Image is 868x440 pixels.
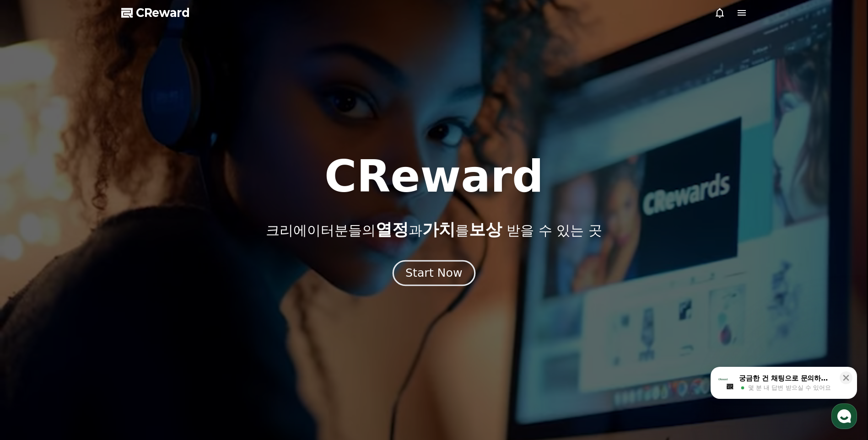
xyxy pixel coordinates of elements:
span: 설정 [141,304,152,311]
span: 홈 [29,304,34,311]
a: 홈 [3,290,60,313]
span: 열정 [376,220,409,239]
span: 가치 [422,220,455,239]
button: Start Now [393,260,475,286]
a: 설정 [118,290,176,313]
a: Start Now [394,270,474,279]
h1: CReward [324,155,544,199]
a: CReward [121,5,190,20]
a: 대화 [60,290,118,313]
span: CReward [136,5,190,20]
span: 대화 [84,304,95,311]
div: Start Now [405,265,462,281]
span: 보상 [469,220,502,239]
p: 크리에이터분들의 과 를 받을 수 있는 곳 [266,220,602,239]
